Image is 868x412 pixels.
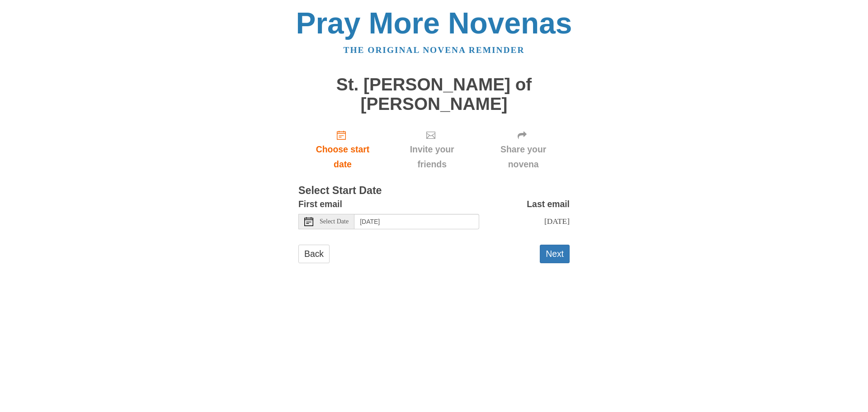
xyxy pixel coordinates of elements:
h3: Select Start Date [298,185,570,197]
a: Choose start date [298,123,387,176]
span: Choose start date [307,142,378,172]
button: Next [540,245,570,263]
span: Select Date [320,218,349,225]
label: Last email [527,197,570,212]
span: Invite your friends [396,142,468,172]
div: Click "Next" to confirm your start date first. [477,123,570,176]
h1: St. [PERSON_NAME] of [PERSON_NAME] [298,75,570,114]
span: [DATE] [544,217,570,226]
a: Back [298,245,330,263]
div: Click "Next" to confirm your start date first. [387,123,477,176]
label: First email [298,197,342,212]
span: Share your novena [486,142,561,172]
a: The original novena reminder [344,45,525,55]
a: Pray More Novenas [296,6,572,40]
